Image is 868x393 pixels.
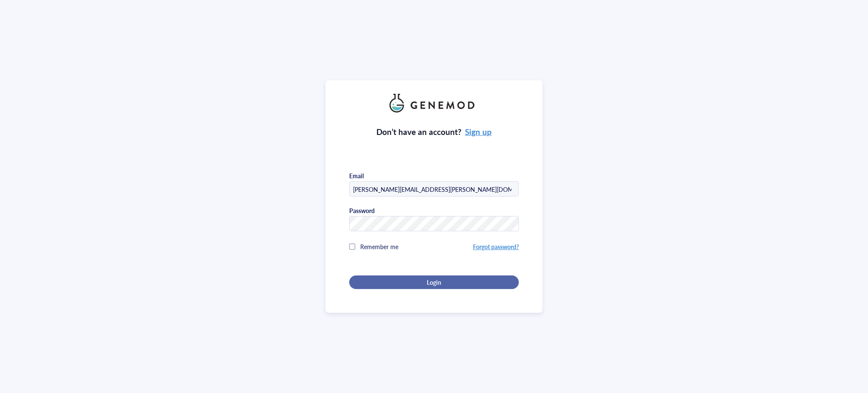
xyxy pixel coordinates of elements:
button: Login [349,275,519,289]
div: Password [349,207,375,214]
a: Sign up [465,126,492,138]
div: Don’t have an account? [376,126,492,138]
a: Forgot password? [473,242,519,251]
span: Login [427,278,441,286]
div: Email [349,172,364,180]
img: genemod_logo_light-BcqUzbGq.png [389,94,479,112]
span: Remember me [360,242,398,251]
